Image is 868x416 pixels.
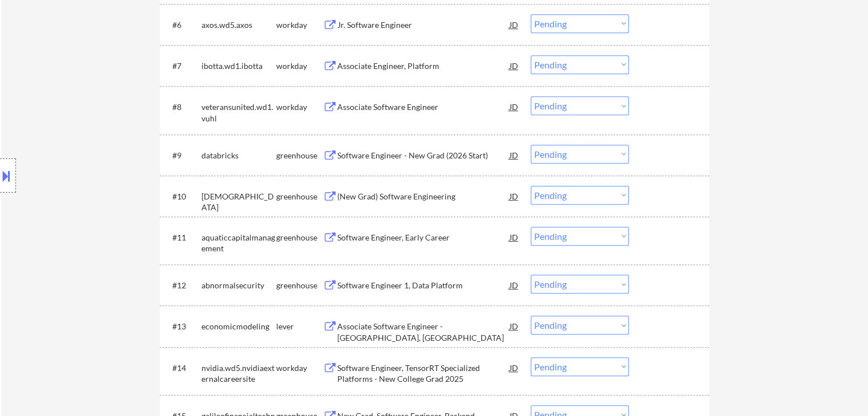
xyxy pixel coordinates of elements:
[508,55,520,76] div: JD
[337,280,510,291] div: Software Engineer 1, Data Platform
[508,316,520,336] div: JD
[508,96,520,117] div: JD
[201,321,276,332] div: economicmodeling
[508,227,520,247] div: JD
[172,321,192,332] div: #13
[508,357,520,378] div: JD
[201,19,276,31] div: axos.wd5.axos
[172,280,192,291] div: #12
[276,60,323,72] div: workday
[276,101,323,113] div: workday
[201,362,276,385] div: nvidia.wd5.nvidiaexternalcareersite
[508,186,520,206] div: JD
[276,232,323,243] div: greenhouse
[337,232,510,243] div: Software Engineer, Early Career
[172,60,192,72] div: #7
[337,191,510,202] div: (New Grad) Software Engineering
[276,321,323,332] div: lever
[201,232,276,254] div: aquaticcapitalmanagement
[201,280,276,291] div: abnormalsecurity
[276,280,323,291] div: greenhouse
[337,101,510,113] div: Associate Software Engineer
[508,14,520,35] div: JD
[508,145,520,165] div: JD
[337,19,510,31] div: Jr. Software Engineer
[172,19,192,31] div: #6
[337,60,510,72] div: Associate Engineer, Platform
[201,60,276,72] div: ibotta.wd1.ibotta
[276,362,323,374] div: workday
[337,362,510,385] div: Software Engineer, TensorRT Specialized Platforms - New College Grad 2025
[201,101,276,124] div: veteransunited.wd1.vuhl
[201,191,276,213] div: [DEMOGRAPHIC_DATA]
[337,321,510,343] div: Associate Software Engineer - [GEOGRAPHIC_DATA], [GEOGRAPHIC_DATA]
[172,362,192,374] div: #14
[337,150,510,161] div: Software Engineer - New Grad (2026 Start)
[201,150,276,161] div: databricks
[276,19,323,31] div: workday
[276,150,323,161] div: greenhouse
[508,275,520,295] div: JD
[276,191,323,202] div: greenhouse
